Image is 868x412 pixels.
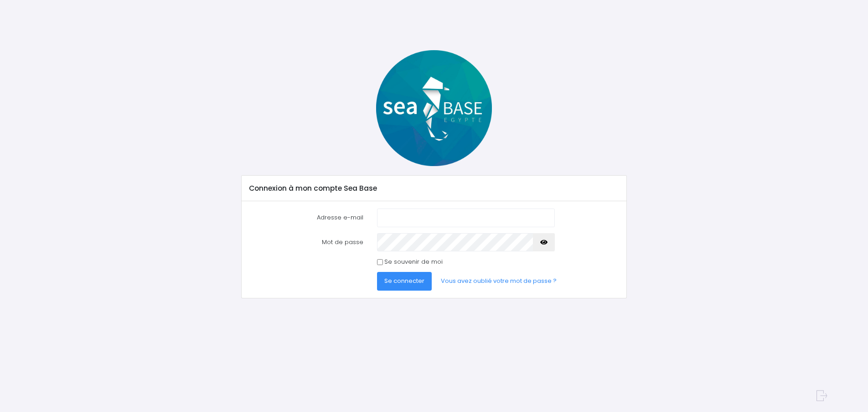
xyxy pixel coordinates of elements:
[384,276,424,285] span: Se connecter
[242,176,626,201] div: Connexion à mon compte Sea Base
[243,209,370,227] label: Adresse e-mail
[243,233,370,251] label: Mot de passe
[377,272,432,290] button: Se connecter
[384,257,443,266] label: Se souvenir de moi
[434,272,564,290] a: Vous avez oublié votre mot de passe ?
